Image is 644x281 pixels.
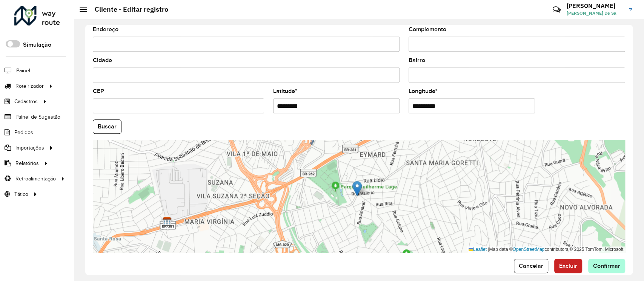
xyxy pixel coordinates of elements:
span: Relatórios [15,159,39,167]
button: Cancelar [514,259,548,273]
span: [PERSON_NAME] De Sa [567,10,623,17]
span: Tático [14,190,28,198]
label: Bairro [409,56,425,65]
span: Painel [16,67,30,75]
img: Marker [352,181,362,196]
span: Painel de Sugestão [15,113,60,121]
a: OpenStreetMap [513,247,545,252]
span: | [488,247,489,252]
div: Map data © contributors,© 2025 TomTom, Microsoft [467,246,625,253]
span: Cadastros [14,98,38,105]
h3: [PERSON_NAME] [567,2,623,9]
button: Excluir [554,259,582,273]
span: Pedidos [14,128,33,136]
a: Leaflet [469,247,487,252]
button: Buscar [93,119,121,134]
span: Importações [15,144,44,152]
label: CEP [93,87,104,96]
label: Simulação [23,40,51,49]
button: Confirmar [588,259,625,273]
span: Retroalimentação [15,175,56,183]
span: Roteirizador [15,82,44,90]
label: Latitude [273,87,297,96]
label: Endereço [93,25,118,34]
a: Contato Rápido [549,2,565,18]
span: Confirmar [593,263,620,269]
label: Longitude [409,87,438,96]
span: Cancelar [519,263,543,269]
h2: Cliente - Editar registro [87,5,168,14]
label: Complemento [409,25,446,34]
img: CDD Belo Horizonte [162,217,172,226]
span: Excluir [559,263,577,269]
label: Cidade [93,56,112,65]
